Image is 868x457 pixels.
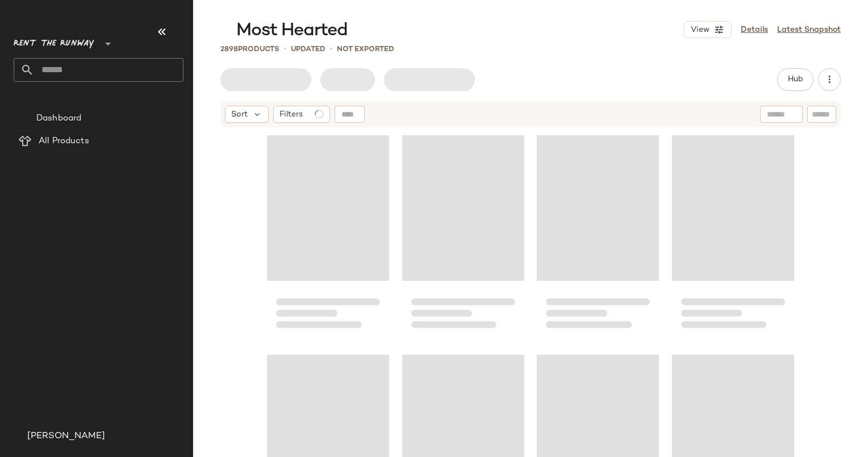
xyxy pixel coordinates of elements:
[36,112,81,125] span: Dashboard
[537,131,659,341] div: Loading...
[777,68,813,91] button: Hub
[291,44,325,55] p: updated
[279,109,303,121] span: Filters
[236,19,348,42] span: Most Hearted
[777,24,841,36] a: Latest Snapshot
[330,43,332,55] span: •
[337,44,394,55] p: Not Exported
[220,44,279,55] div: Products
[684,21,732,38] button: View
[231,109,248,121] span: Sort
[672,131,794,341] div: Loading...
[220,45,238,53] span: 2898
[741,24,768,36] a: Details
[267,131,389,341] div: Loading...
[14,31,94,51] span: Rent the Runway
[284,43,286,55] span: •
[39,135,89,148] span: All Products
[690,26,710,35] span: View
[787,75,803,84] span: Hub
[27,430,105,443] span: [PERSON_NAME]
[402,131,524,341] div: Loading...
